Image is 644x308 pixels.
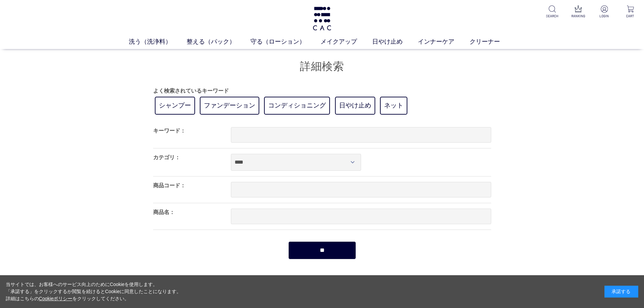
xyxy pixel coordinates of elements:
[39,296,73,301] a: Cookieポリシー
[320,37,372,46] a: メイクアップ
[596,14,613,19] p: LOGIN
[622,14,639,19] p: CART
[153,183,186,188] label: 商品コード：
[622,5,639,19] a: CART
[544,5,560,19] a: SEARCH
[380,97,407,115] a: ネット
[187,37,251,46] a: 整える（パック）
[251,37,320,46] a: 守る（ローション）
[596,5,613,19] a: LOGIN
[153,128,186,134] label: キーワード：
[604,286,638,298] div: 承諾する
[312,7,332,30] img: logo
[335,97,375,115] a: 日やけ止め
[129,37,187,46] a: 洗う（洗浄料）
[544,14,560,19] p: SEARCH
[200,97,259,115] a: ファンデーション
[470,37,515,46] a: クリーナー
[372,37,418,46] a: 日やけ止め
[6,281,182,302] div: 当サイトでは、お客様へのサービス向上のためにCookieを使用します。 「承諾する」をクリックするか閲覧を続けるとCookieに同意したことになります。 詳細はこちらの をクリックしてください。
[264,97,330,115] a: コンディショニング
[153,87,491,95] p: よく検索されているキーワード
[153,155,180,160] label: カテゴリ：
[418,37,470,46] a: インナーケア
[155,97,195,115] a: シャンプー
[570,14,587,19] p: RANKING
[570,5,587,19] a: RANKING
[153,59,491,74] h1: 詳細検索
[153,209,175,215] label: 商品名：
